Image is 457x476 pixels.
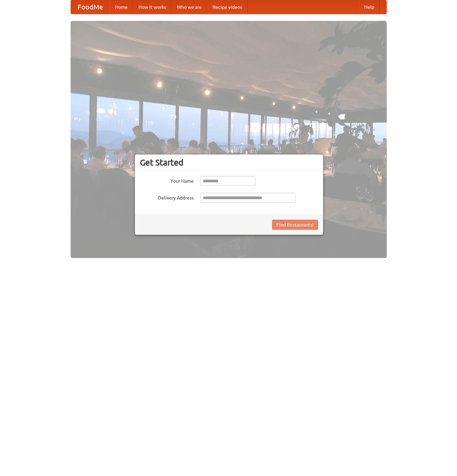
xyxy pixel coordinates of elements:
[272,220,318,230] button: Find Restaurants!
[140,157,318,168] h3: Get Started
[133,0,172,14] a: How it works
[140,176,194,184] label: Your Name
[110,0,133,14] a: Home
[359,0,380,14] a: Help
[71,0,110,14] a: FoodMe
[207,0,247,14] a: Recipe videos
[172,0,207,14] a: Who we are
[140,193,194,201] label: Delivery Address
